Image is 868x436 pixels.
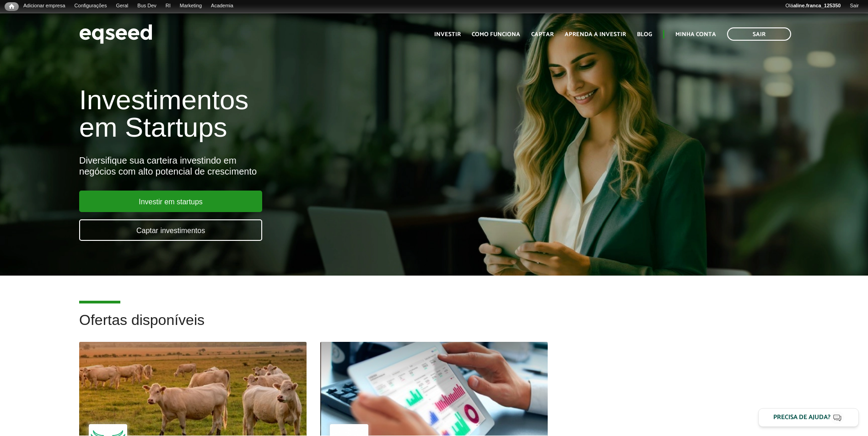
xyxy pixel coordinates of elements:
a: Captar [531,32,554,37]
a: Academia [206,2,238,10]
a: Configurações [70,2,112,10]
a: Investir [434,32,461,37]
a: Sair [727,27,791,41]
a: Adicionar empresa [19,2,70,10]
a: Geral [111,2,133,10]
a: Blog [637,32,652,37]
img: EqSeed [79,22,152,46]
div: Diversifique sua carteira investindo em negócios com alto potencial de crescimento [79,155,500,177]
strong: aline.franca_125350 [793,3,841,8]
a: Investir em startups [79,191,262,212]
a: Oláaline.franca_125350 [781,2,846,10]
a: Aprenda a investir [565,32,626,37]
a: Como funciona [472,32,520,37]
a: Bus Dev [133,2,161,10]
a: Marketing [175,2,206,10]
h2: Ofertas disponíveis [79,312,789,342]
a: Início [5,2,19,11]
a: Sair [845,2,863,10]
h1: Investimentos em Startups [79,86,500,141]
a: RI [161,2,175,10]
a: Minha conta [675,32,716,37]
span: Início [9,3,14,10]
a: Captar investimentos [79,219,262,241]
